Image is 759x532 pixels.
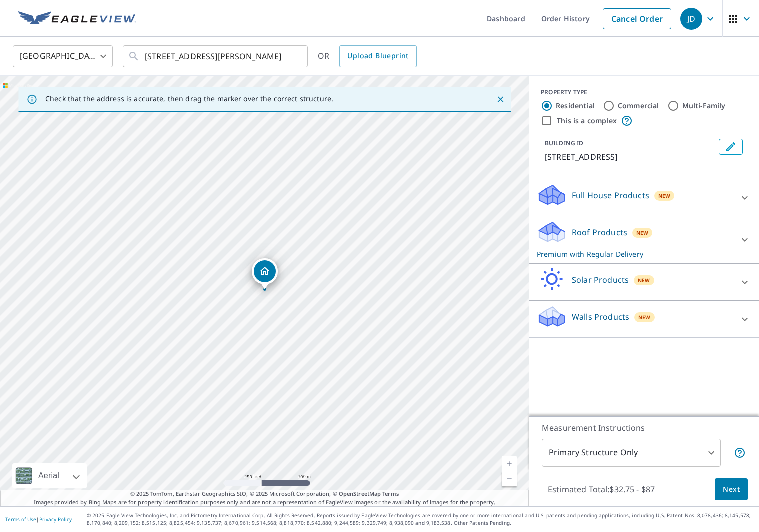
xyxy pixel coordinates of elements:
[734,447,746,459] span: Your report will include only the primary structure on the property. For example, a detached gara...
[494,93,507,106] button: Close
[12,463,87,488] div: Aerial
[130,490,399,498] span: © 2025 TomTom, Earthstar Geographics SIO, © 2025 Microsoft Corporation, ©
[537,220,751,259] div: Roof ProductsNewPremium with Regular Delivery
[603,8,671,29] a: Cancel Order
[252,258,278,289] div: Dropped pin, building 1, Residential property, 12203 Arrowwood Dr Austin, TX 78727
[715,478,748,501] button: Next
[557,116,617,126] label: This is a complex
[39,516,72,523] a: Privacy Policy
[542,439,721,467] div: Primary Structure Only
[719,139,743,155] button: Edit building 1
[542,422,746,434] p: Measurement Instructions
[545,151,715,163] p: [STREET_ADDRESS]
[572,311,629,323] p: Walls Products
[18,11,136,26] img: EV Logo
[35,463,62,488] div: Aerial
[658,192,671,200] span: New
[638,313,651,321] span: New
[541,88,747,97] div: PROPERTY TYPE
[502,456,517,471] a: Current Level 17, Zoom In
[572,274,629,286] p: Solar Products
[537,249,733,259] p: Premium with Regular Delivery
[45,94,333,103] p: Check that the address is accurate, then drag the marker over the correct structure.
[537,183,751,212] div: Full House ProductsNew
[545,139,583,147] p: BUILDING ID
[145,42,287,70] input: Search by address or latitude-longitude
[556,101,595,111] label: Residential
[537,268,751,296] div: Solar ProductsNew
[682,101,726,111] label: Multi-Family
[680,8,702,30] div: JD
[382,490,399,497] a: Terms
[572,189,649,201] p: Full House Products
[87,512,754,527] p: © 2025 Eagle View Technologies, Inc. and Pictometry International Corp. All Rights Reserved. Repo...
[540,478,663,500] p: Estimated Total: $32.75 - $87
[638,276,650,284] span: New
[618,101,659,111] label: Commercial
[572,226,627,238] p: Roof Products
[5,516,72,522] p: |
[339,45,416,67] a: Upload Blueprint
[502,471,517,486] a: Current Level 17, Zoom Out
[318,45,417,67] div: OR
[347,50,408,62] span: Upload Blueprint
[537,305,751,333] div: Walls ProductsNew
[13,42,113,70] div: [GEOGRAPHIC_DATA]
[339,490,381,497] a: OpenStreetMap
[5,516,36,523] a: Terms of Use
[636,229,649,237] span: New
[723,483,740,496] span: Next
